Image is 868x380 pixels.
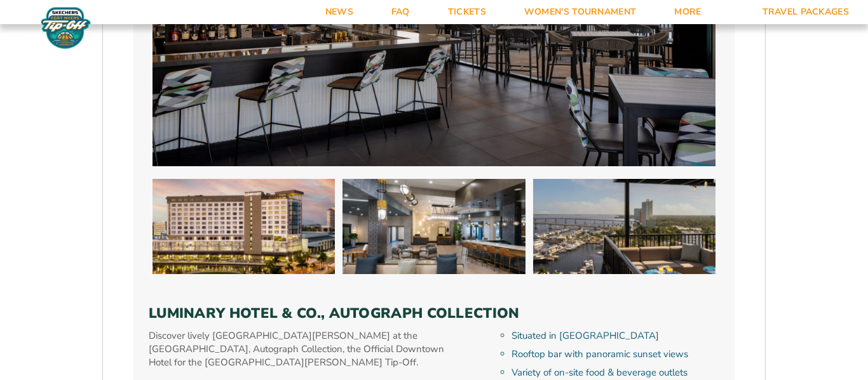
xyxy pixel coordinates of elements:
[153,179,335,274] img: Luminary Hotel & Co., Autograph Collection (2025 BEACH)
[512,329,719,343] li: Situated in [GEOGRAPHIC_DATA]
[342,179,525,274] img: Luminary Hotel & Co., Autograph Collection (2025 BEACH)
[533,179,715,274] img: Luminary Hotel & Co., Autograph Collection (2025 BEACH)
[149,305,719,322] h3: Luminary Hotel & Co., Autograph Collection
[512,348,719,361] li: Rooftop bar with panoramic sunset views
[512,366,719,379] li: Variety of on-site food & beverage outlets
[38,6,93,49] img: Fort Myers Tip-Off
[149,329,453,369] p: Discover lively [GEOGRAPHIC_DATA][PERSON_NAME] at the [GEOGRAPHIC_DATA], Autograph Collection, th...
